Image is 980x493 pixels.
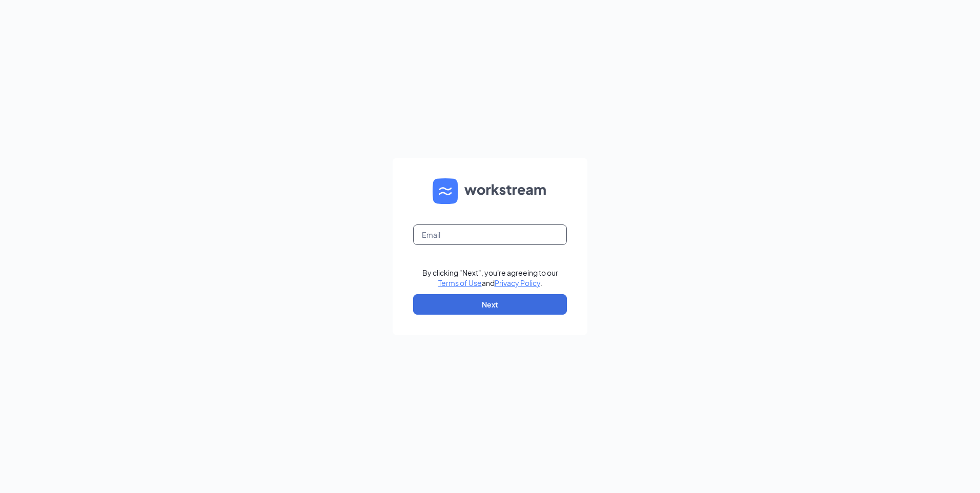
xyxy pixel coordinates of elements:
a: Privacy Policy [495,278,540,287]
div: By clicking "Next", you're agreeing to our and . [422,268,558,288]
a: Terms of Use [438,278,482,287]
img: WS logo and Workstream text [433,178,547,204]
button: Next [413,294,567,315]
input: Email [413,224,567,245]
